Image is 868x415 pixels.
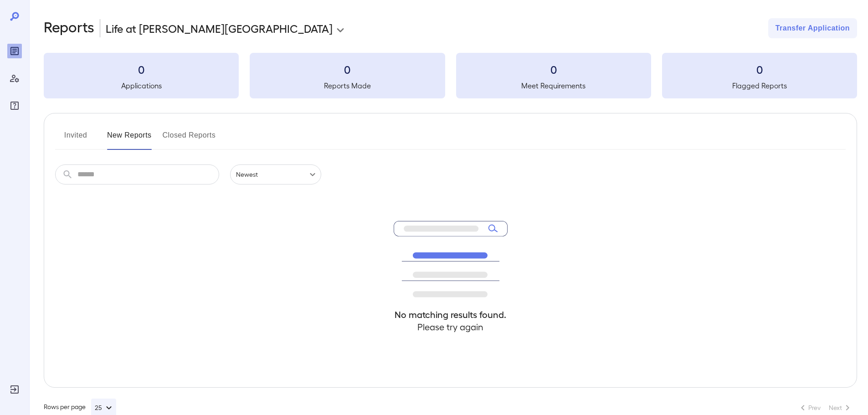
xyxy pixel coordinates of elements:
[7,44,22,58] div: Reports
[250,80,445,91] h5: Reports Made
[394,321,508,333] h4: Please try again
[44,80,239,91] h5: Applications
[106,21,333,36] p: Life at [PERSON_NAME][GEOGRAPHIC_DATA]
[456,62,651,77] h3: 0
[768,18,857,38] button: Transfer Application
[44,62,239,77] h3: 0
[456,80,651,91] h5: Meet Requirements
[44,18,94,38] h2: Reports
[44,53,857,98] summary: 0Applications0Reports Made0Meet Requirements0Flagged Reports
[230,164,321,184] div: Newest
[662,80,857,91] h5: Flagged Reports
[55,128,96,150] button: Invited
[7,71,22,86] div: Manage Users
[7,382,22,397] div: Log Out
[107,128,152,150] button: New Reports
[250,62,445,77] h3: 0
[7,98,22,113] div: FAQ
[662,62,857,77] h3: 0
[394,308,508,321] h4: No matching results found.
[793,400,857,415] nav: pagination navigation
[163,128,216,150] button: Closed Reports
